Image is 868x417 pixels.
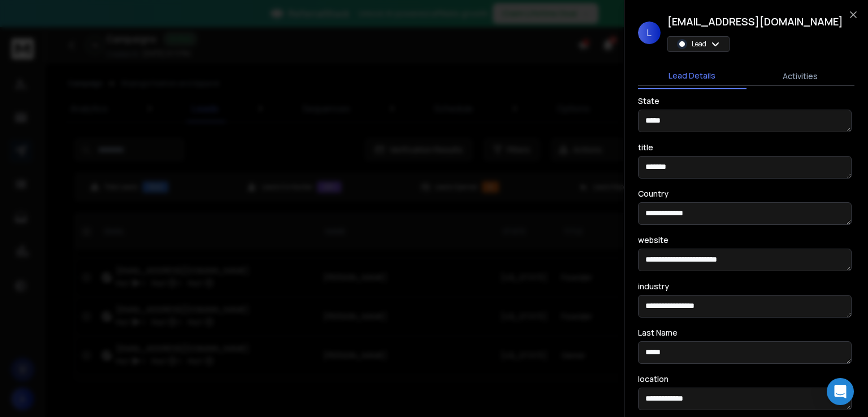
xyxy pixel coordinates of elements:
label: Country [638,190,669,198]
button: Lead Details [638,63,747,89]
label: title [638,144,653,151]
label: website [638,236,669,244]
label: industry [638,283,669,290]
label: Last Name [638,329,678,337]
div: Open Intercom Messenger [827,378,854,405]
span: L [638,21,661,44]
label: location [638,375,669,383]
button: Activities [747,64,855,89]
h1: [EMAIL_ADDRESS][DOMAIN_NAME] [667,14,843,29]
label: State [638,97,659,105]
p: Lead [692,40,706,49]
